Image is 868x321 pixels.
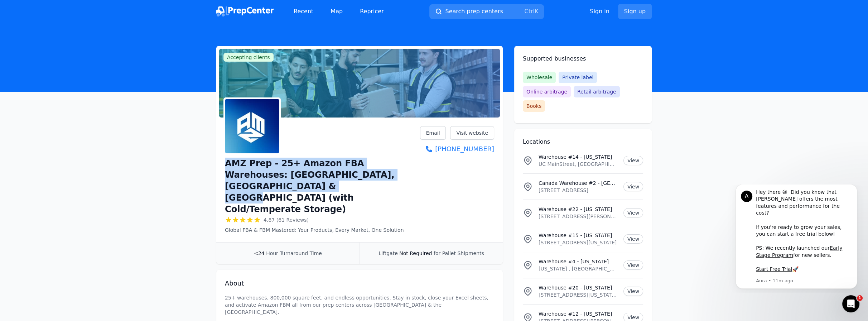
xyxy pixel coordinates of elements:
p: [STREET_ADDRESS][US_STATE][US_STATE] [539,291,618,298]
iframe: Intercom live chat [842,295,859,312]
span: Books [523,100,545,112]
a: Repricer [354,4,390,19]
div: Message content [31,4,127,92]
h2: Supported businesses [523,54,643,63]
span: Online arbitrage [523,86,571,97]
span: Retail arbitrage [574,86,619,97]
p: Warehouse #15 - [US_STATE] [539,232,618,239]
img: PrepCenter [216,6,274,16]
p: Warehouse #22 - [US_STATE] [539,206,618,213]
p: UC MainStreet, [GEOGRAPHIC_DATA], [GEOGRAPHIC_DATA], [US_STATE][GEOGRAPHIC_DATA], [GEOGRAPHIC_DATA] [539,160,618,168]
button: Search prep centersCtrlK [429,4,544,19]
a: View [623,208,643,217]
a: View [623,182,643,191]
span: Liftgate [378,250,397,256]
div: Profile image for Aura [16,6,28,18]
img: AMZ Prep - 25+ Amazon FBA Warehouses: US, Canada & UK (with Cold/Temperate Storage) [225,99,279,153]
h2: Locations [523,138,643,146]
p: [US_STATE] , [GEOGRAPHIC_DATA] [539,265,618,272]
div: Hey there 😀 Did you know that [PERSON_NAME] offers the most features and performance for the cost... [31,4,127,88]
p: Warehouse #14 - [US_STATE] [539,153,618,160]
p: Message from Aura, sent 11m ago [31,93,127,100]
p: [STREET_ADDRESS][PERSON_NAME][US_STATE] [539,213,618,220]
span: 4.87 (61 Reviews) [264,216,309,224]
a: Sign in [590,7,609,16]
h1: AMZ Prep - 25+ Amazon FBA Warehouses: [GEOGRAPHIC_DATA], [GEOGRAPHIC_DATA] & [GEOGRAPHIC_DATA] (w... [225,158,420,215]
span: Hour Turnaround Time [266,250,322,256]
p: Warehouse #20 - [US_STATE] [539,284,618,291]
p: Warehouse #12 - [US_STATE] [539,310,618,317]
p: Global FBA & FBM Mastered: Your Products, Every Market, One Solution [225,226,420,234]
a: Sign up [618,4,652,19]
b: 🚀 [67,82,73,87]
p: [STREET_ADDRESS] [539,187,618,194]
a: Email [420,126,446,140]
span: Search prep centers [445,7,503,16]
span: for Pallet Shipments [434,250,484,256]
a: View [623,287,643,296]
span: Wholesale [523,72,556,83]
h2: About [225,278,494,288]
a: Recent [288,4,319,19]
a: View [623,260,643,270]
a: View [623,234,643,244]
p: [STREET_ADDRESS][US_STATE] [539,239,618,246]
p: Warehouse #4 - [US_STATE] [539,258,618,265]
span: Not Required [399,250,432,256]
kbd: K [535,8,539,15]
span: 1 [857,295,863,301]
a: View [623,156,643,165]
iframe: Intercom notifications message [725,185,868,293]
span: Accepting clients [223,53,274,62]
a: Visit website [450,126,494,140]
span: <24 [254,250,265,256]
a: Start Free Trial [31,82,67,87]
a: Map [325,4,348,19]
a: [PHONE_NUMBER] [420,144,494,154]
span: Private label [559,72,597,83]
kbd: Ctrl [524,8,534,15]
p: Canada Warehouse #2 - [GEOGRAPHIC_DATA] [539,179,618,187]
